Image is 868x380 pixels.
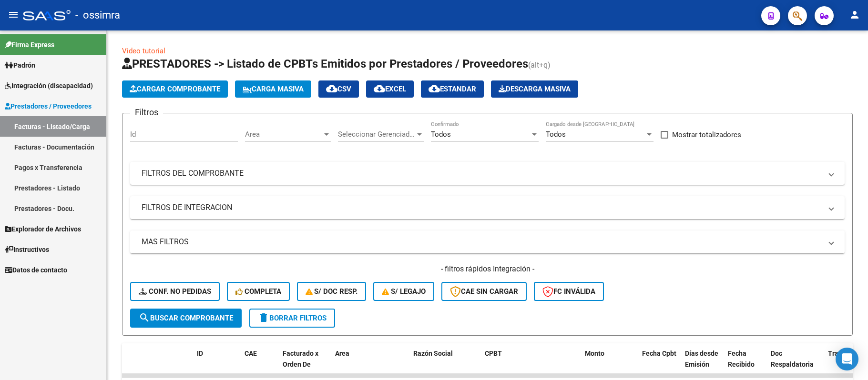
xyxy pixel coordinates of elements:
mat-icon: person [849,9,860,20]
span: (alt+q) [528,60,551,70]
span: Buscar Comprobante [139,314,233,322]
span: Cargar Comprobante [130,85,220,93]
span: S/ Doc Resp. [306,287,358,296]
button: Carga Masiva [235,80,311,98]
span: CSV [326,85,351,93]
span: Todos [546,130,566,139]
span: Integración (discapacidad) [5,80,93,91]
span: Mostrar totalizadores [672,129,741,140]
button: S/ Doc Resp. [297,282,367,301]
span: Descarga Masiva [499,85,571,93]
button: Cargar Comprobante [122,80,228,98]
span: CPBT [485,350,502,357]
button: Borrar Filtros [249,309,335,328]
span: Prestadores / Proveedores [5,101,92,111]
span: PRESTADORES -> Listado de CPBTs Emitidos por Prestadores / Proveedores [122,57,528,70]
span: Area [245,130,322,139]
span: Explorador de Archivos [5,224,81,234]
span: S/ legajo [382,287,426,296]
mat-expansion-panel-header: FILTROS DE INTEGRACION [130,196,845,219]
span: Días desde Emisión [685,350,718,368]
span: Borrar Filtros [258,314,327,322]
span: Padrón [5,60,35,70]
mat-expansion-panel-header: MAS FILTROS [130,230,845,253]
span: Seleccionar Gerenciador [338,130,415,139]
span: CAE [245,350,257,357]
h3: Filtros [130,106,163,119]
span: Firma Express [5,40,54,50]
span: Estandar [429,85,476,93]
mat-icon: menu [8,9,19,20]
button: CAE SIN CARGAR [441,282,527,301]
span: EXCEL [374,85,406,93]
span: FC Inválida [542,287,595,296]
span: Todos [431,130,451,139]
mat-icon: cloud_download [374,83,385,94]
span: - ossimra [75,5,120,26]
button: Conf. no pedidas [130,282,220,301]
span: Fecha Cpbt [642,350,676,357]
span: Conf. no pedidas [139,287,211,296]
span: Completa [235,287,281,296]
div: Open Intercom Messenger [836,348,858,370]
span: ID [197,350,203,357]
mat-icon: delete [258,312,269,323]
span: Carga Masiva [243,85,304,93]
mat-icon: search [139,312,150,323]
button: S/ legajo [373,282,434,301]
app-download-masive: Descarga masiva de comprobantes (adjuntos) [491,80,578,98]
span: Facturado x Orden De [283,350,318,368]
a: Video tutorial [122,47,165,55]
button: EXCEL [366,80,414,98]
mat-icon: cloud_download [326,83,337,94]
span: Datos de contacto [5,265,67,275]
mat-panel-title: MAS FILTROS [142,237,822,247]
span: Doc Respaldatoria [771,350,814,368]
mat-icon: cloud_download [429,83,440,94]
button: Estandar [421,80,484,98]
span: CAE SIN CARGAR [450,287,518,296]
h4: - filtros rápidos Integración - [130,264,845,274]
span: Instructivos [5,244,49,255]
button: Descarga Masiva [491,80,578,98]
mat-panel-title: FILTROS DEL COMPROBANTE [142,168,822,179]
button: CSV [318,80,359,98]
button: Completa [227,282,290,301]
button: Buscar Comprobante [130,309,242,328]
span: Area [335,350,349,357]
span: Monto [585,350,604,357]
button: FC Inválida [534,282,604,301]
mat-expansion-panel-header: FILTROS DEL COMPROBANTE [130,162,845,185]
mat-panel-title: FILTROS DE INTEGRACION [142,202,822,213]
span: Razón Social [413,350,453,357]
span: Fecha Recibido [728,350,755,368]
span: Trazabilidad [828,350,867,357]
